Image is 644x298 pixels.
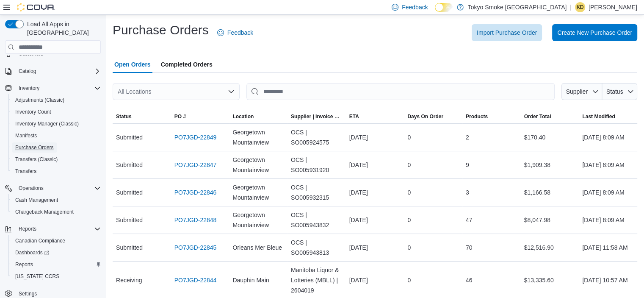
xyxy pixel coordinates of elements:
span: 0 [407,160,411,170]
span: Feedback [227,28,253,37]
div: [DATE] [346,212,404,228]
a: Feedback [214,24,257,41]
a: Transfers [12,166,40,176]
div: Location [232,113,254,120]
span: 0 [407,187,411,198]
div: $13,335.60 [521,272,579,289]
div: OCS | SO005943832 [287,206,346,234]
button: Inventory Manager (Classic) [8,118,104,130]
a: PO7JGD-22847 [174,160,217,170]
button: Days On Order [404,110,462,123]
button: Order Total [521,110,579,123]
span: Inventory Count [15,109,51,115]
div: $8,047.98 [521,212,579,228]
button: Transfers [8,165,104,177]
span: Create New Purchase Order [557,28,632,37]
a: PO7JGD-22845 [174,242,217,253]
span: Adjustments (Classic) [12,95,101,105]
span: Inventory [15,83,101,93]
button: Manifests [8,130,104,142]
div: $12,516.90 [521,239,579,256]
span: Orleans Mer Bleue [232,242,282,253]
span: Georgetown Mountainview [232,155,284,175]
button: Inventory [15,83,43,93]
p: | [570,2,572,12]
button: Reports [8,259,104,270]
span: Adjustments (Classic) [15,97,64,103]
a: Purchase Orders [12,142,57,153]
a: Reports [12,259,36,270]
a: Inventory Manager (Classic) [12,119,82,129]
span: Reports [15,261,33,268]
span: Inventory Count [12,107,101,117]
div: [DATE] [346,272,404,289]
span: Reports [19,226,36,232]
span: Products [466,113,488,120]
span: Transfers (Classic) [12,154,101,164]
button: Adjustments (Classic) [8,94,104,106]
div: [DATE] 8:09 AM [579,212,637,228]
span: Catalog [19,68,36,75]
button: Import Purchase Order [472,24,542,41]
span: 2 [466,132,469,142]
button: [US_STATE] CCRS [8,270,104,282]
a: Canadian Compliance [12,236,69,246]
span: Dark Mode [435,12,435,12]
span: Dashboards [15,249,49,256]
a: PO7JGD-22844 [174,275,217,285]
button: Catalog [2,65,104,77]
button: PO # [171,110,229,123]
span: Purchase Orders [12,142,101,153]
div: $170.40 [521,129,579,146]
span: Inventory Manager (Classic) [15,120,79,127]
span: Submitted [116,160,143,170]
button: Last Modified [579,110,637,123]
span: Manifests [15,132,37,139]
span: Inventory Manager (Classic) [12,119,101,129]
span: 47 [466,215,473,225]
a: PO7JGD-22848 [174,215,217,225]
span: Operations [19,185,44,192]
span: Submitted [116,242,143,253]
span: 0 [407,132,411,142]
span: Georgetown Mountainview [232,127,284,148]
button: Reports [2,223,104,235]
button: Status [113,110,171,123]
p: [PERSON_NAME] [589,2,637,12]
div: [DATE] [346,184,404,201]
button: Location [229,110,287,123]
span: Import Purchase Order [477,28,537,37]
span: Purchase Orders [15,144,54,151]
a: [US_STATE] CCRS [12,271,63,281]
span: Georgetown Mountainview [232,210,284,230]
div: OCS | SO005931920 [287,151,346,178]
button: Operations [2,182,104,194]
div: [DATE] 8:09 AM [579,129,637,146]
span: Submitted [116,215,143,225]
span: Catalog [15,66,101,76]
a: Chargeback Management [12,207,77,217]
div: Kamiele Dziadek [575,2,585,12]
span: Open Orders [114,56,151,73]
span: Chargeback Management [12,207,101,217]
p: Tokyo Smoke [GEOGRAPHIC_DATA] [468,2,567,12]
input: This is a search bar. After typing your query, hit enter to filter the results lower in the page. [246,83,555,100]
span: Cash Management [12,195,101,205]
span: 70 [466,242,473,253]
span: [US_STATE] CCRS [15,273,59,280]
span: 0 [407,215,411,225]
span: 0 [407,275,411,285]
span: Manifests [12,131,101,141]
span: Feedback [402,3,428,11]
div: [DATE] [346,156,404,173]
a: Manifests [12,131,40,141]
span: Operations [15,183,101,193]
span: 46 [466,275,473,285]
button: Operations [15,183,47,193]
span: ETA [349,113,359,120]
div: [DATE] 11:58 AM [579,239,637,256]
span: 3 [466,187,469,198]
div: $1,166.58 [521,184,579,201]
button: Transfers (Classic) [8,153,104,165]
